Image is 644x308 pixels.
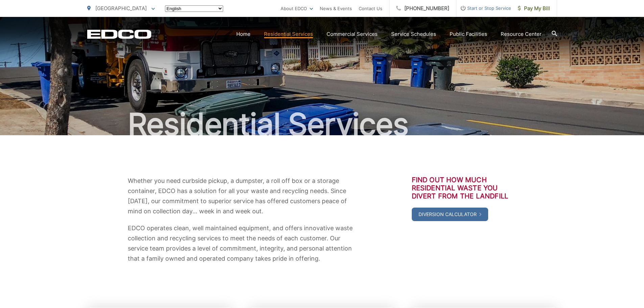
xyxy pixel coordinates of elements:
a: Public Facilities [450,30,487,38]
span: Pay My Bill [518,4,550,13]
a: Home [236,30,251,38]
a: News & Events [320,4,352,13]
a: Commercial Services [327,30,378,38]
a: Residential Services [264,30,313,38]
select: Select a language [165,5,223,12]
a: Diversion Calculator [412,208,488,221]
span: [GEOGRAPHIC_DATA] [95,5,147,11]
a: EDCD logo. Return to the homepage. [87,29,151,39]
a: Service Schedules [391,30,436,38]
a: Contact Us [359,4,382,13]
h3: Find out how much residential waste you divert from the landfill [412,176,517,200]
h1: Residential Services [87,108,557,141]
a: Resource Center [501,30,542,38]
p: EDCO operates clean, well maintained equipment, and offers innovative waste collection and recycl... [128,223,354,264]
a: About EDCO [281,4,313,13]
p: Whether you need curbside pickup, a dumpster, a roll off box or a storage container, EDCO has a s... [128,176,354,216]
